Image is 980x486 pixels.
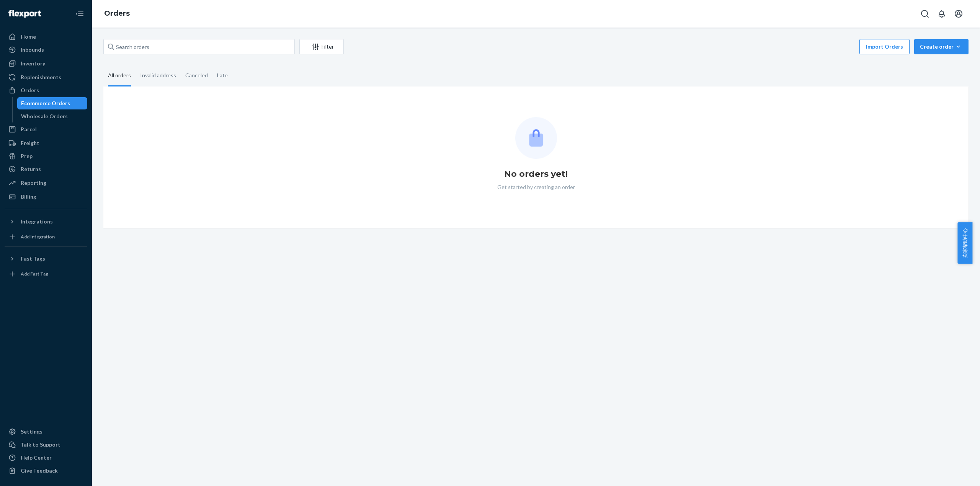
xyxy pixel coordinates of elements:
div: Billing [21,193,36,201]
a: Orders [104,9,130,18]
div: Wholesale Orders [21,113,68,120]
ol: breadcrumbs [98,3,136,25]
a: Add Fast Tag [5,268,87,280]
div: Orders [21,86,39,94]
button: Open notifications [934,6,949,21]
div: Parcel [21,126,37,133]
div: Replenishments [21,73,61,81]
a: Wholesale Orders [17,110,88,122]
h1: No orders yet! [504,168,568,180]
a: Freight [5,137,87,149]
div: Home [21,33,36,41]
div: Filter [300,43,343,51]
a: Settings [5,426,87,438]
div: Reporting [21,179,46,187]
a: Inbounds [5,44,87,56]
div: Add Fast Tag [21,271,48,277]
a: Prep [5,150,87,162]
div: Late [217,65,228,85]
a: Replenishments [5,71,87,83]
button: Close Navigation [72,6,87,21]
div: Ecommerce Orders [21,99,70,107]
div: Give Feedback [21,467,58,475]
div: All orders [108,65,131,86]
div: Prep [21,152,33,160]
div: Create order [920,43,963,51]
div: Settings [21,428,42,435]
a: Billing [5,191,87,203]
a: Orders [5,84,87,96]
div: Returns [21,165,41,173]
a: Add Integration [5,231,87,243]
a: Parcel [5,123,87,135]
a: Reporting [5,177,87,189]
img: Empty list [515,117,557,159]
div: Help Center [21,454,52,462]
div: Talk to Support [21,441,60,448]
button: Integrations [5,215,87,228]
button: Create order [914,39,969,54]
img: Flexport logo [8,10,41,18]
div: Integrations [21,218,53,225]
button: Give Feedback [5,465,87,477]
div: Invalid address [140,65,176,85]
a: Home [5,31,87,43]
button: Open account menu [951,6,966,21]
div: Inventory [21,60,45,67]
p: Get started by creating an order [497,183,575,191]
a: Help Center [5,452,87,464]
div: Fast Tags [21,255,45,263]
div: Canceled [185,65,208,85]
a: Inventory [5,57,87,70]
div: Freight [21,139,39,147]
a: Talk to Support [5,439,87,451]
button: Open Search Box [917,6,933,21]
input: Search orders [103,39,295,54]
button: 卖家帮助中心 [957,222,972,264]
div: Add Integration [21,233,55,240]
a: Returns [5,163,87,175]
button: Import Orders [859,39,910,54]
div: Inbounds [21,46,44,54]
button: Fast Tags [5,253,87,265]
button: Filter [299,39,344,54]
a: Ecommerce Orders [17,97,88,109]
